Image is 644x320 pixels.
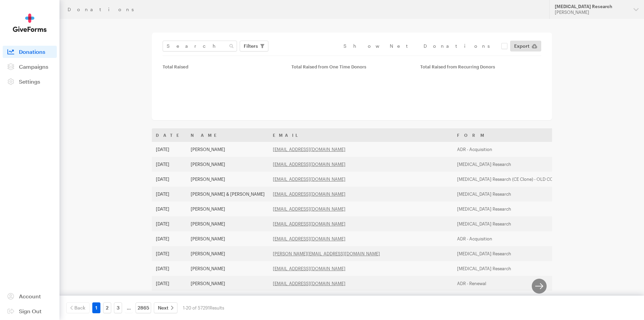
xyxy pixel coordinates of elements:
button: Filters [240,41,268,51]
th: Email [269,128,453,142]
th: Name [187,128,269,142]
a: 2865 [136,302,151,313]
td: [PERSON_NAME] [187,246,269,261]
a: Campaigns [3,61,57,73]
td: [MEDICAL_DATA] Research [453,216,572,231]
a: [EMAIL_ADDRESS][DOMAIN_NAME] [273,176,345,182]
td: [PERSON_NAME] [187,142,269,157]
td: [PERSON_NAME] [187,201,269,216]
div: Total Raised [163,64,283,69]
div: [PERSON_NAME] [555,9,628,15]
td: [DATE] [152,276,187,291]
td: [PERSON_NAME] [187,261,269,276]
a: Settings [3,76,57,88]
td: [DATE] [152,291,187,306]
div: [MEDICAL_DATA] Research [555,4,628,9]
div: Total Raised from One Time Donors [291,64,412,69]
span: Filters [244,42,258,50]
td: [PERSON_NAME] [187,172,269,187]
a: [PERSON_NAME][EMAIL_ADDRESS][DOMAIN_NAME] [273,251,380,256]
a: Sign Out [3,305,57,317]
td: [MEDICAL_DATA] Research (CE Clone) - OLD CONTROL [453,172,572,187]
a: [EMAIL_ADDRESS][DOMAIN_NAME] [273,221,345,227]
td: [PERSON_NAME] [187,157,269,172]
a: [EMAIL_ADDRESS][DOMAIN_NAME] [273,206,345,212]
span: Campaigns [19,63,48,70]
td: [PERSON_NAME] [187,291,269,306]
a: [EMAIL_ADDRESS][DOMAIN_NAME] [273,162,345,167]
input: Search Name & Email [163,41,237,51]
th: Date [152,128,187,142]
span: Sign Out [19,308,42,314]
td: [MEDICAL_DATA] Research [453,246,572,261]
a: [EMAIL_ADDRESS][DOMAIN_NAME] [273,236,345,241]
td: [DATE] [152,261,187,276]
span: Export [514,42,529,50]
td: [DATE] [152,201,187,216]
span: Settings [19,78,40,85]
span: Account [19,293,41,299]
a: Export [510,41,541,51]
img: GiveForms [13,14,47,32]
td: [DATE] [152,246,187,261]
a: [EMAIL_ADDRESS][DOMAIN_NAME] [273,281,345,286]
div: 1-20 of 57291 [183,302,224,313]
td: [PERSON_NAME] [187,276,269,291]
a: 3 [114,302,122,313]
td: [DATE] [152,231,187,246]
td: [MEDICAL_DATA] Research [453,187,572,201]
a: [EMAIL_ADDRESS][DOMAIN_NAME] [273,266,345,271]
td: [MEDICAL_DATA] Research [453,157,572,172]
span: Next [158,304,168,312]
td: [MEDICAL_DATA] Research [453,261,572,276]
td: [PERSON_NAME] & [PERSON_NAME] [187,187,269,201]
th: Form [453,128,572,142]
a: [EMAIL_ADDRESS][DOMAIN_NAME] [273,147,345,152]
td: ADR - Acquisition [453,231,572,246]
span: Results [210,305,224,311]
a: Donations [3,46,57,58]
a: Next [154,302,177,313]
td: [DATE] [152,157,187,172]
td: [DATE] [152,172,187,187]
a: [EMAIL_ADDRESS][DOMAIN_NAME] [273,191,345,197]
span: Donations [19,48,45,55]
td: [MEDICAL_DATA] Research [453,291,572,306]
td: [DATE] [152,216,187,231]
td: [PERSON_NAME] [187,231,269,246]
a: 2 [103,302,111,313]
div: Total Raised from Recurring Donors [420,64,541,69]
td: [MEDICAL_DATA] Research [453,201,572,216]
td: ADR - Renewal [453,276,572,291]
td: ADR - Acquisition [453,142,572,157]
a: Account [3,290,57,302]
td: [PERSON_NAME] [187,216,269,231]
td: [DATE] [152,142,187,157]
td: [DATE] [152,187,187,201]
